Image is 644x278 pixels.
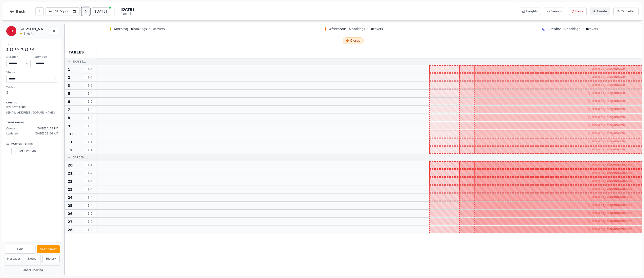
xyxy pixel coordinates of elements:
[6,47,58,52] dd: 5:15 PM – 7:15 PM
[621,9,635,13] span: Cancelled
[371,27,383,31] span: covers
[37,245,60,253] button: Seat Guest
[84,187,96,191] span: 1 - 4
[120,7,134,12] span: [DATE]
[597,9,607,13] span: Create
[84,75,96,79] span: 1 - 6
[68,67,70,72] span: 1
[68,123,70,128] span: 9
[68,75,70,80] span: 2
[35,132,58,136] span: [DATE] 11:06 AM
[68,227,72,232] span: 28
[5,5,29,17] button: Back
[84,124,96,128] span: 1 - 2
[68,140,72,145] span: 11
[68,187,72,192] span: 23
[84,92,96,96] span: 1 - 4
[6,101,58,105] p: Contact
[11,148,38,154] button: Add Payment
[34,55,58,59] dt: Party Size
[68,219,72,224] span: 27
[84,204,96,208] span: 1 - 4
[153,27,165,31] span: covers
[42,255,60,263] button: History
[526,9,538,13] span: Insights
[586,27,598,31] span: covers
[544,8,565,15] button: Search
[82,7,90,15] button: Next day
[131,27,147,31] span: bookings
[68,179,72,184] span: 22
[84,228,96,232] span: 1 - 4
[84,116,96,120] span: 1 - 2
[84,212,96,216] span: 1 - 2
[50,27,58,35] button: Close
[68,83,70,88] span: 3
[84,132,96,136] span: 1 - 4
[6,70,58,75] dt: Status
[68,115,70,120] span: 8
[68,99,70,104] span: 6
[349,27,351,31] span: 0
[367,27,369,31] span: •
[84,179,96,183] span: 1 - 4
[69,50,84,55] span: Tables
[68,107,70,112] span: 7
[149,27,151,31] span: •
[84,163,96,167] span: 1 - 4
[11,142,33,146] p: Payment Links
[565,27,580,31] span: bookings
[84,220,96,224] span: 1 - 2
[371,27,373,31] span: 0
[153,27,155,31] span: 0
[84,140,96,144] span: 1 - 4
[582,27,584,31] span: •
[120,12,134,16] span: [DATE]
[84,171,96,175] span: 1 - 2
[68,171,72,176] span: 21
[84,67,96,71] span: 1 - 4
[68,195,72,200] span: 24
[350,39,360,43] span: Closed
[68,203,72,208] span: 25
[68,148,72,153] span: 12
[37,127,58,131] span: [DATE] 1:55 PM
[84,108,96,112] span: 1 - 4
[6,90,58,95] dd: 3
[613,8,639,15] button: Cancelled
[575,9,583,13] span: Block
[73,156,88,159] span: Garden ...
[84,84,96,88] span: 1 - 2
[68,211,72,216] span: 26
[68,91,70,96] span: 5
[84,100,96,104] span: 1 - 2
[6,132,18,136] span: Updated
[92,7,110,15] button: [DATE]
[68,163,72,168] span: 20
[6,111,58,115] p: [EMAIL_ADDRESS][DOMAIN_NAME]
[19,26,47,32] h2: [PERSON_NAME] Bak
[6,42,58,47] dt: Time
[6,121,58,125] p: Timestamps
[6,86,58,90] dt: Tables
[329,26,346,32] span: Afternoon
[547,26,561,32] span: Evening
[24,255,41,263] button: Notes
[5,255,22,263] button: Messages
[6,105,58,110] p: 07930234686
[5,245,35,254] button: Edit
[23,32,32,36] span: 1 visit
[73,60,86,64] span: Thai St...
[519,8,541,15] button: Insights
[551,9,561,13] span: Search
[35,7,44,15] button: Previous day
[84,148,96,152] span: 1 - 4
[114,26,128,32] span: Morning
[5,267,60,273] button: Cancel Booking
[586,27,588,31] span: 0
[6,55,31,59] dt: Duration
[590,8,610,15] button: Create
[68,131,72,136] span: 10
[349,27,365,31] span: bookings
[565,27,567,31] span: 0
